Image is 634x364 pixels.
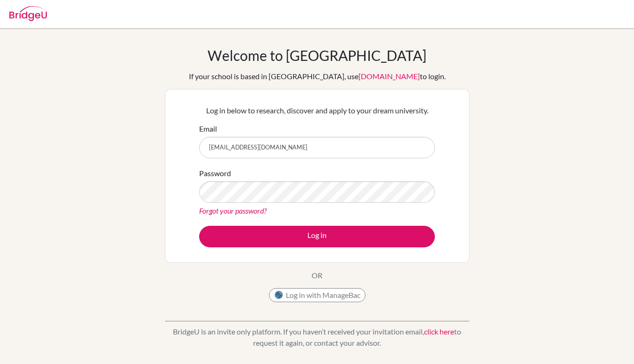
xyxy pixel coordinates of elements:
a: Forgot your password? [199,206,267,215]
p: Log in below to research, discover and apply to your dream university. [199,105,435,116]
button: Log in [199,226,435,247]
h1: Welcome to [GEOGRAPHIC_DATA] [208,47,426,64]
img: Bridge-U [9,6,47,21]
a: click here [424,327,454,336]
p: OR [312,270,322,281]
label: Email [199,123,217,134]
div: If your school is based in [GEOGRAPHIC_DATA], use to login. [189,71,446,82]
button: Log in with ManageBac [269,288,365,302]
a: [DOMAIN_NAME] [358,72,420,81]
p: BridgeU is an invite only platform. If you haven’t received your invitation email, to request it ... [165,326,470,349]
label: Password [199,168,231,179]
